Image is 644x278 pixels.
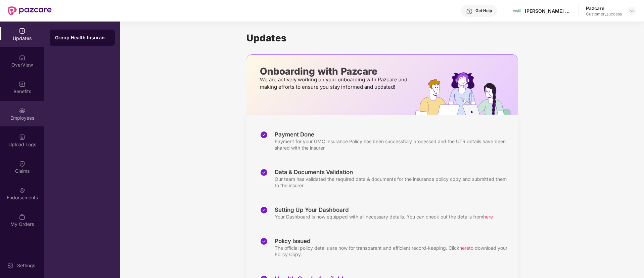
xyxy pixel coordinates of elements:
[586,11,622,17] div: Customer_success
[512,6,522,16] img: download.jpg
[19,134,26,141] img: svg+xml;base64,PHN2ZyBpZD0iVXBsb2FkX0xvZ3MiIGRhdGEtbmFtZT0iVXBsb2FkIExvZ3MiIHhtbG5zPSJodHRwOi8vd3...
[260,76,409,91] p: We are actively working on your onboarding with Pazcare and making efforts to ensure you stay inf...
[475,8,492,13] div: Get Help
[19,187,26,194] img: svg+xml;base64,PHN2ZyBpZD0iRW5kb3JzZW1lbnRzIiB4bWxucz0iaHR0cDovL3d3dy53My5vcmcvMjAwMC9zdmciIHdpZH...
[275,168,511,176] div: Data & Documents Validation
[260,68,409,74] p: Onboarding with Pazcare
[275,237,511,245] div: Policy Issued
[19,81,26,87] img: svg+xml;base64,PHN2ZyBpZD0iQmVuZWZpdHMiIHhtbG5zPSJodHRwOi8vd3d3LnczLm9yZy8yMDAwL3N2ZyIgd2lkdGg9Ij...
[275,206,493,213] div: Setting Up Your Dashboard
[8,6,52,15] img: New Pazcare Logo
[415,72,518,115] img: hrOnboarding
[19,160,26,167] img: svg+xml;base64,PHN2ZyBpZD0iQ2xhaW0iIHhtbG5zPSJodHRwOi8vd3d3LnczLm9yZy8yMDAwL3N2ZyIgd2lkdGg9IjIwIi...
[466,8,473,15] img: svg+xml;base64,PHN2ZyBpZD0iSGVscC0zMngzMiIgeG1sbnM9Imh0dHA6Ly93d3cudzMub3JnLzIwMDAvc3ZnIiB3aWR0aD...
[260,131,268,139] img: svg+xml;base64,PHN2ZyBpZD0iU3RlcC1Eb25lLTMyeDMyIiB4bWxucz0iaHR0cDovL3d3dy53My5vcmcvMjAwMC9zdmciIH...
[19,107,26,114] img: svg+xml;base64,PHN2ZyBpZD0iRW1wbG95ZWVzIiB4bWxucz0iaHR0cDovL3d3dy53My5vcmcvMjAwMC9zdmciIHdpZHRoPS...
[483,214,493,220] span: here
[586,5,622,11] div: Pazcare
[55,34,109,41] div: Group Health Insurance
[7,262,14,269] img: svg+xml;base64,PHN2ZyBpZD0iU2V0dGluZy0yMHgyMCIgeG1sbnM9Imh0dHA6Ly93d3cudzMub3JnLzIwMDAvc3ZnIiB3aW...
[19,54,26,61] img: svg+xml;base64,PHN2ZyBpZD0iSG9tZSIgeG1sbnM9Imh0dHA6Ly93d3cudzMub3JnLzIwMDAvc3ZnIiB3aWR0aD0iMjAiIG...
[260,206,268,214] img: svg+xml;base64,PHN2ZyBpZD0iU3RlcC1Eb25lLTMyeDMyIiB4bWxucz0iaHR0cDovL3d3dy53My5vcmcvMjAwMC9zdmciIH...
[275,245,511,257] div: The official policy details are now for transparent and efficient record-keeping. Click to downlo...
[260,237,268,245] img: svg+xml;base64,PHN2ZyBpZD0iU3RlcC1Eb25lLTMyeDMyIiB4bWxucz0iaHR0cDovL3d3dy53My5vcmcvMjAwMC9zdmciIH...
[19,213,26,220] img: svg+xml;base64,PHN2ZyBpZD0iTXlfT3JkZXJzIiBkYXRhLW5hbWU9Ik15IE9yZGVycyIgeG1sbnM9Imh0dHA6Ly93d3cudz...
[15,262,37,269] div: Settings
[629,8,635,13] img: svg+xml;base64,PHN2ZyBpZD0iRHJvcGRvd24tMzJ4MzIiIHhtbG5zPSJodHRwOi8vd3d3LnczLm9yZy8yMDAwL3N2ZyIgd2...
[19,28,26,34] img: svg+xml;base64,PHN2ZyBpZD0iVXBkYXRlZCIgeG1sbnM9Imh0dHA6Ly93d3cudzMub3JnLzIwMDAvc3ZnIiB3aWR0aD0iMj...
[260,168,268,176] img: svg+xml;base64,PHN2ZyBpZD0iU3RlcC1Eb25lLTMyeDMyIiB4bWxucz0iaHR0cDovL3d3dy53My5vcmcvMjAwMC9zdmciIH...
[525,8,572,14] div: [PERSON_NAME] GLOBAL PRIVATE LIMITED
[246,32,518,44] h1: Updates
[275,176,511,189] div: Our team has validated the required data & documents for the insurance policy copy and submitted ...
[459,245,469,251] span: here
[275,131,511,138] div: Payment Done
[275,138,511,151] div: Payment for your GMC Insurance Policy has been successfully processed and the UTR details have be...
[275,213,493,220] div: Your Dashboard is now equipped with all necessary details. You can check out the details from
